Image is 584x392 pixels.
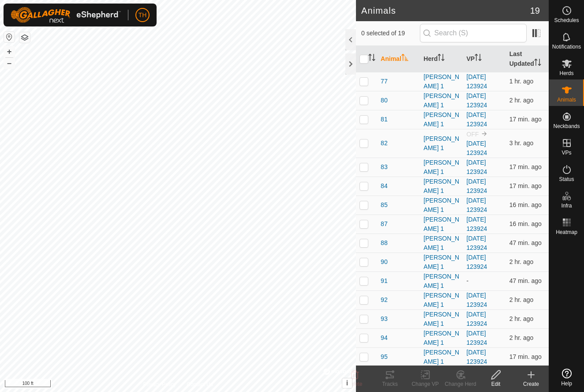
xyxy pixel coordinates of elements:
[557,97,576,102] span: Animals
[408,380,443,388] div: Change VP
[554,18,579,23] span: Schedules
[530,4,540,17] span: 19
[506,46,549,72] th: Last Updated
[513,380,549,388] div: Create
[509,182,542,189] span: Sep 9, 2025 at 12:02 PM
[509,334,534,341] span: Sep 9, 2025 at 10:02 AM
[381,257,388,267] span: 90
[423,196,459,215] div: [PERSON_NAME] 1
[381,352,388,362] span: 95
[509,201,542,208] span: Sep 9, 2025 at 12:02 PM
[423,72,459,91] div: [PERSON_NAME] 1
[475,55,482,62] p-sorticon: Activate to sort
[381,139,388,148] span: 82
[346,379,348,387] span: i
[467,311,487,327] a: [DATE] 123924
[467,140,487,156] a: [DATE] 123924
[467,330,487,346] a: [DATE] 123924
[467,254,487,270] a: [DATE] 123924
[4,46,15,57] button: +
[381,333,388,343] span: 94
[187,381,213,388] a: Contact Us
[509,139,534,147] span: Sep 9, 2025 at 8:32 AM
[19,32,30,43] button: Map Layers
[561,203,572,208] span: Infra
[423,215,459,234] div: [PERSON_NAME] 1
[509,97,534,104] span: Sep 9, 2025 at 10:02 AM
[342,378,352,388] button: i
[423,348,459,366] div: [PERSON_NAME] 1
[478,380,513,388] div: Edit
[423,110,459,129] div: [PERSON_NAME] 1
[423,272,459,290] div: [PERSON_NAME] 1
[509,258,534,265] span: Sep 9, 2025 at 9:34 AM
[381,238,388,248] span: 88
[139,11,147,20] span: TH
[4,58,15,68] button: –
[481,130,488,137] img: to
[509,277,542,284] span: Sep 9, 2025 at 11:32 AM
[361,5,530,16] h2: Animals
[556,230,577,235] span: Heatmap
[420,24,527,42] input: Search (S)
[509,220,542,227] span: Sep 9, 2025 at 12:02 PM
[423,158,459,177] div: [PERSON_NAME] 1
[143,381,176,388] a: Privacy Policy
[368,55,375,62] p-sorticon: Activate to sort
[381,96,388,105] span: 80
[11,7,121,23] img: Gallagher Logo
[467,92,487,109] a: [DATE] 123924
[423,329,459,347] div: [PERSON_NAME] 1
[372,380,408,388] div: Tracks
[420,46,463,72] th: Herd
[509,239,542,246] span: Sep 9, 2025 at 11:32 AM
[381,115,388,124] span: 81
[381,77,388,86] span: 77
[467,235,487,251] a: [DATE] 123924
[381,181,388,191] span: 84
[561,381,572,386] span: Help
[509,163,542,170] span: Sep 9, 2025 at 12:02 PM
[467,111,487,128] a: [DATE] 123924
[509,296,534,303] span: Sep 9, 2025 at 10:02 AM
[381,295,388,305] span: 92
[423,91,459,110] div: [PERSON_NAME] 1
[467,277,469,284] app-display-virtual-paddock-transition: -
[438,55,445,62] p-sorticon: Activate to sort
[553,124,580,129] span: Neckbands
[381,276,388,286] span: 91
[562,150,571,155] span: VPs
[467,178,487,194] a: [DATE] 123924
[377,46,420,72] th: Animal
[423,253,459,271] div: [PERSON_NAME] 1
[509,116,542,123] span: Sep 9, 2025 at 12:01 PM
[4,32,15,42] button: Reset Map
[463,46,506,72] th: VP
[423,291,459,309] div: [PERSON_NAME] 1
[423,234,459,253] div: [PERSON_NAME] 1
[443,380,478,388] div: Change Herd
[381,200,388,210] span: 85
[423,134,459,153] div: [PERSON_NAME] 1
[559,177,574,182] span: Status
[552,44,581,49] span: Notifications
[467,216,487,232] a: [DATE] 123924
[401,55,408,62] p-sorticon: Activate to sort
[381,162,388,172] span: 83
[423,310,459,328] div: [PERSON_NAME] 1
[381,314,388,324] span: 93
[467,197,487,213] a: [DATE] 123924
[549,365,584,390] a: Help
[423,177,459,196] div: [PERSON_NAME] 1
[509,353,542,360] span: Sep 9, 2025 at 12:02 PM
[467,349,487,365] a: [DATE] 123924
[509,315,534,322] span: Sep 9, 2025 at 9:32 AM
[509,78,534,85] span: Sep 9, 2025 at 11:01 AM
[467,131,479,138] span: OFF
[467,159,487,175] a: [DATE] 123924
[559,71,573,76] span: Herds
[467,73,487,90] a: [DATE] 123924
[467,292,487,308] a: [DATE] 123924
[381,219,388,229] span: 87
[361,29,420,38] span: 0 selected of 19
